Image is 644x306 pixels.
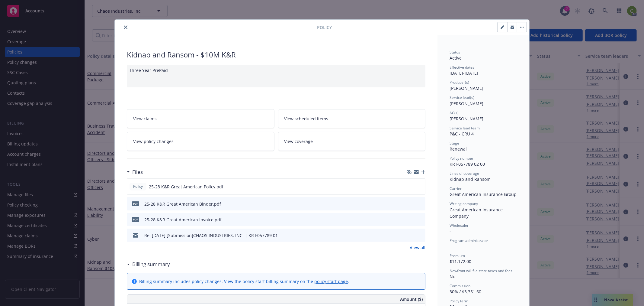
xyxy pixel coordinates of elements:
div: Billing summary includes policy changes. View the policy start billing summary on the . [139,278,349,285]
span: Great American Insurance Group [450,191,517,197]
button: preview file [418,201,423,207]
span: $11,172.00 [450,259,471,264]
span: - [450,243,451,249]
button: download file [408,201,413,207]
h3: Files [132,168,143,176]
span: Carrier [450,186,462,191]
span: Policy [317,24,332,31]
button: download file [408,216,413,223]
h3: Billing summary [132,260,170,268]
span: Program administrator [450,238,488,243]
span: View claims [133,116,157,122]
span: View scheduled items [284,116,328,122]
span: Premium [450,253,465,258]
span: Service lead(s) [450,95,474,100]
button: preview file [418,232,423,239]
div: Three Year PrePaid [127,65,425,87]
button: preview file [418,216,423,223]
a: View scheduled items [278,109,426,128]
span: P&C - CRU 4 [450,131,474,137]
a: View coverage [278,132,426,151]
div: Files [127,168,143,176]
div: Kidnap and Ransom [450,176,517,182]
span: No [450,274,455,279]
span: pdf [132,217,139,222]
div: 25-28 K&R Great American Binder.pdf [144,201,221,207]
span: Renewal [450,146,467,152]
span: Amount ($) [400,296,423,302]
span: 30% / $3,351.60 [450,289,481,295]
span: Policy term [450,298,468,304]
div: Kidnap and Ransom - $10M K&R [127,50,425,60]
span: Status [450,50,460,55]
span: Stage [450,141,459,146]
span: Policy [132,184,144,189]
span: Commission [450,283,470,288]
div: 25-28 K&R Great American Invoice.pdf [144,216,222,223]
span: Policy number [450,156,473,161]
span: Service lead team [450,125,480,131]
span: AC(s) [450,110,459,116]
div: Billing summary [127,260,170,268]
span: pdf [132,201,139,206]
span: Effective dates [450,65,474,70]
span: Wholesaler [450,223,469,228]
a: View claims [127,109,274,128]
button: close [122,24,129,31]
span: KR F057789 02 00 [450,161,485,167]
span: Great American Insurance Company [450,207,504,219]
span: View coverage [284,138,313,145]
span: Writing company [450,201,478,206]
a: View all [410,244,425,251]
span: - [450,228,451,234]
span: Lines of coverage [450,171,479,176]
span: Producer(s) [450,80,469,85]
span: Newfront will file state taxes and fees [450,268,512,273]
div: [DATE] - [DATE] [450,65,517,76]
a: View policy changes [127,132,274,151]
span: [PERSON_NAME] [450,101,483,106]
button: download file [408,232,413,239]
span: View policy changes [133,138,174,145]
span: [PERSON_NAME] [450,116,483,122]
button: preview file [417,184,423,190]
div: Re: [DATE] [Submission]CHAOS INDUSTRIES, INC. | KR F057789 01 [144,232,278,239]
span: Active [450,55,462,61]
span: [PERSON_NAME] [450,85,483,91]
a: policy start page [314,278,348,284]
button: download file [408,184,412,190]
span: 25-28 K&R Great American Policy.pdf [149,184,223,190]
